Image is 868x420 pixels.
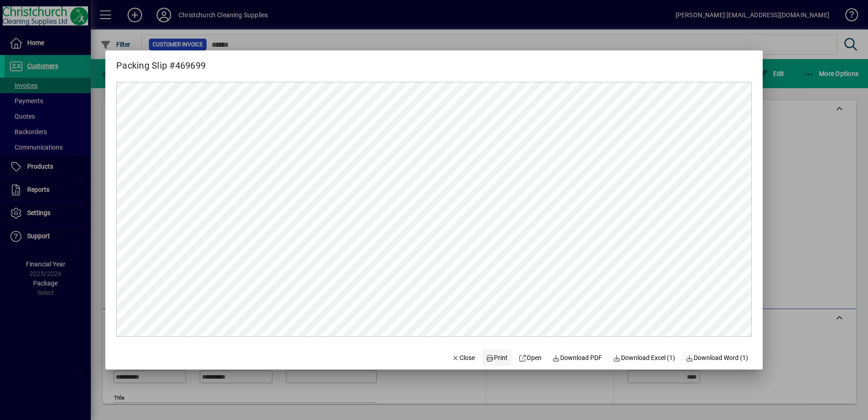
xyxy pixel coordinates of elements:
a: Download PDF [549,350,606,366]
span: Print [486,353,508,363]
button: Close [448,350,479,366]
a: Open [515,350,545,366]
button: Download Word (1) [682,350,752,366]
span: Download Word (1) [686,353,749,363]
button: Print [482,350,511,366]
span: Download Excel (1) [613,353,675,363]
button: Download Excel (1) [609,350,679,366]
span: Close [452,353,475,363]
h2: Packing Slip #469699 [105,50,217,73]
span: Download PDF [552,353,602,363]
span: Open [518,353,542,363]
